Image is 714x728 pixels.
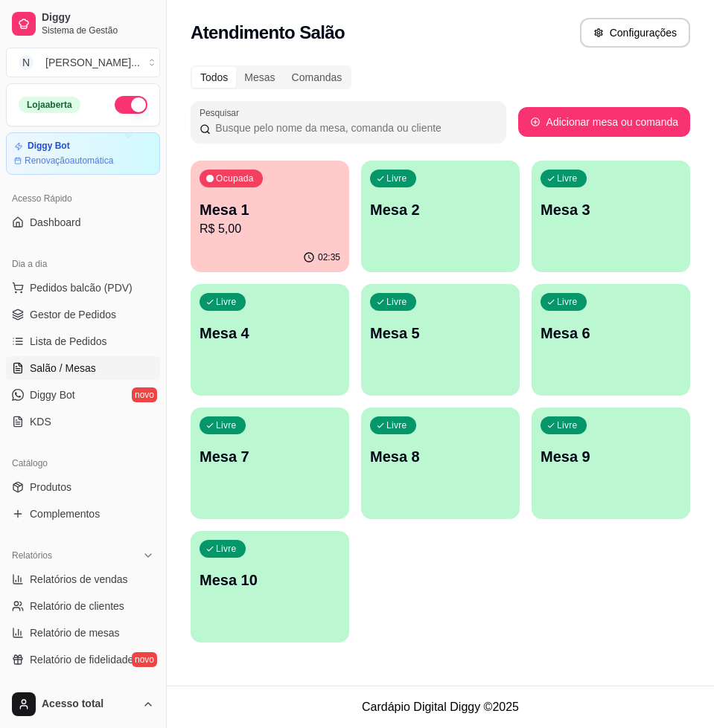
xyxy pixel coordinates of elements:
[30,625,120,640] span: Relatório de mesas
[6,276,160,300] button: Pedidos balcão (PDV)
[6,356,160,380] a: Salão / Mesas
[200,323,340,344] p: Mesa 4
[30,572,128,587] span: Relatórios de vendas
[6,329,160,353] a: Lista de Pedidos
[6,648,160,671] a: Relatório de fidelidadenovo
[30,215,81,230] span: Dashboard
[370,199,511,220] p: Mesa 2
[518,107,690,137] button: Adicionar mesa ou comanda
[28,141,70,152] article: Diggy Bot
[200,199,340,220] p: Mesa 1
[30,387,75,402] span: Diggy Bot
[6,252,160,276] div: Dia a dia
[6,210,160,234] a: Dashboard
[200,220,340,238] p: R$ 5,00
[532,284,690,396] button: LivreMesa 6
[30,480,71,495] span: Produtos
[30,334,107,349] span: Lista de Pedidos
[19,97,80,113] div: Loja aberta
[30,599,124,613] span: Relatório de clientes
[191,284,349,396] button: LivreMesa 4
[361,161,520,272] button: LivreMesa 2
[6,303,160,326] a: Gestor de Pedidos
[30,414,51,429] span: KDS
[6,594,160,618] a: Relatório de clientes
[30,361,96,376] span: Salão / Mesas
[216,173,254,184] p: Ocupada
[318,251,340,263] p: 02:35
[541,199,681,220] p: Mesa 3
[6,187,160,210] div: Acesso Rápido
[42,11,154,25] span: Diggy
[557,296,578,308] p: Livre
[6,475,160,499] a: Produtos
[191,531,349,642] button: LivreMesa 10
[370,446,511,467] p: Mesa 8
[6,48,160,77] button: Select a team
[6,621,160,645] a: Relatório de mesas
[30,652,133,667] span: Relatório de fidelidade
[6,567,160,591] a: Relatórios de vendas
[30,506,100,521] span: Complementos
[557,173,578,184] p: Livre
[191,161,349,272] button: OcupadaMesa 1R$ 5,0002:35
[191,21,345,45] h2: Atendimento Salão
[386,173,407,184] p: Livre
[532,408,690,519] button: LivreMesa 9
[284,67,351,88] div: Comandas
[115,96,147,114] button: Alterar Status
[6,132,160,175] a: Diggy BotRenovaçãoautomática
[12,550,52,561] span: Relatórios
[361,284,520,396] button: LivreMesa 5
[580,18,690,48] button: Configurações
[25,155,113,167] article: Renovação automática
[30,280,133,295] span: Pedidos balcão (PDV)
[6,6,160,42] a: DiggySistema de Gestão
[6,410,160,434] a: KDS
[42,698,136,711] span: Acesso total
[541,323,681,344] p: Mesa 6
[191,408,349,519] button: LivreMesa 7
[541,446,681,467] p: Mesa 9
[216,543,237,555] p: Livre
[211,120,497,135] input: Pesquisar
[167,686,714,728] footer: Cardápio Digital Diggy © 2025
[6,451,160,475] div: Catálogo
[532,161,690,272] button: LivreMesa 3
[200,106,244,119] label: Pesquisar
[200,570,340,590] p: Mesa 10
[42,25,154,36] span: Sistema de Gestão
[361,408,520,519] button: LivreMesa 8
[45,55,140,70] div: [PERSON_NAME] ...
[386,419,407,431] p: Livre
[370,323,511,344] p: Mesa 5
[236,67,283,88] div: Mesas
[192,67,236,88] div: Todos
[216,296,237,308] p: Livre
[557,419,578,431] p: Livre
[386,296,407,308] p: Livre
[6,383,160,407] a: Diggy Botnovo
[19,55,34,70] span: N
[6,686,160,722] button: Acesso total
[30,307,116,322] span: Gestor de Pedidos
[200,446,340,467] p: Mesa 7
[6,502,160,526] a: Complementos
[216,419,237,431] p: Livre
